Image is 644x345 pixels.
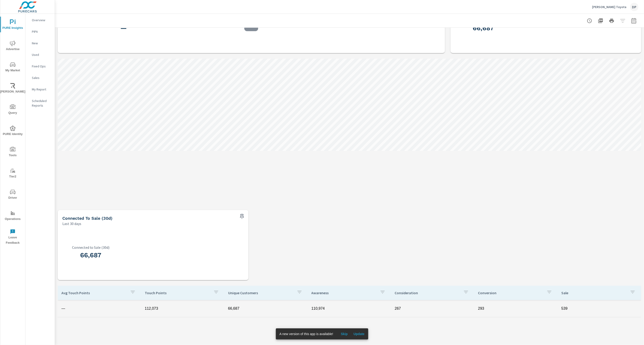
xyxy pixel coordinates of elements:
span: Query [2,104,24,116]
span: Advertise [2,41,24,52]
h3: 66,687 [62,251,119,259]
div: DP [630,3,638,11]
p: Touch Points [145,291,210,295]
span: Skip [339,332,350,336]
div: Fixed Ops [25,63,55,70]
span: Tier2 [2,168,24,179]
p: Avg Touch Points [61,291,126,295]
p: Last 30 days [62,221,81,226]
span: Save this to your personalized report [238,213,246,220]
td: — [58,303,141,314]
p: Consideration [395,291,460,295]
div: My Report [25,86,55,93]
div: Overview [25,17,55,24]
td: 112,073 [141,303,224,314]
p: New [32,41,51,45]
span: Leave Feedback [2,229,24,246]
span: [PERSON_NAME] [2,83,24,94]
span: My Market [2,62,24,73]
p: Connected to Sale (30d) [62,245,119,249]
span: Operations [2,210,24,222]
p: Sale [561,291,626,295]
div: nav menu [0,14,25,247]
button: Print Report [607,16,616,25]
td: 267 [391,303,474,314]
p: Unique Customers [228,291,293,295]
td: 293 [474,303,558,314]
div: PIPA [25,28,55,35]
h5: Connected to Sale (30d) [62,216,112,221]
div: Scheduled Reports [25,97,55,109]
p: Scheduled Reports [32,99,51,108]
td: 66,687 [224,303,308,314]
p: Sales [32,75,51,80]
div: Sales [25,74,55,81]
span: PURE Identity [2,126,24,137]
td: 110,974 [308,303,391,314]
p: Awareness [311,291,376,295]
button: Skip [337,330,352,338]
div: Used [25,51,55,58]
td: 539 [558,303,641,314]
h3: 66,687 [455,24,512,32]
p: Conversion [478,291,543,295]
h3: — [62,24,185,32]
span: PURE Insights [2,19,24,31]
span: Update [354,332,365,336]
button: Update [352,330,366,338]
p: My Report [32,87,51,92]
p: [PERSON_NAME] Toyota [592,5,626,9]
span: Tools [2,147,24,158]
div: New [25,40,55,47]
p: Fixed Ops [32,64,51,69]
p: PIPA [32,29,51,34]
p: Used [32,52,51,57]
p: Overview [32,18,51,22]
span: A new version of this app is available! [279,332,333,336]
button: "Export Report to PDF" [596,16,605,25]
span: Driver [2,189,24,201]
button: Select Date Range [629,16,638,25]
